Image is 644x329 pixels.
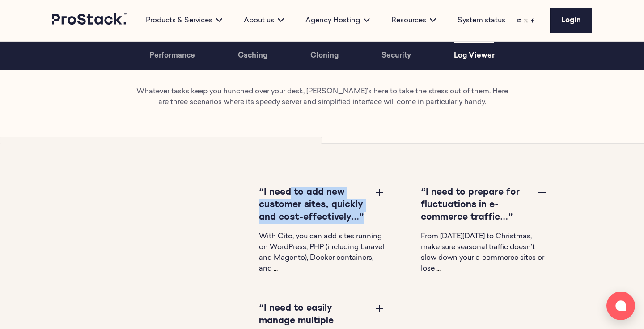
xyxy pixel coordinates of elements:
span: ... [436,265,441,272]
div: About us [233,15,295,26]
a: Security [381,42,411,70]
a: Performance [149,42,195,70]
a: Log Viewer [454,42,495,70]
a: Cloning [310,42,339,70]
div: Resources [381,15,447,26]
div: Agency Hosting [295,15,381,26]
a: System status [458,15,505,26]
span: With Cito, you can add sites running on WordPress, PHP (including Laravel and Magento), Docker co... [259,233,384,272]
a: Login [550,8,592,33]
a: Caching [238,42,267,70]
button: Open chat window [606,292,635,320]
span: From [DATE][DATE] to Christmas, make sure seasonal traffic doesn’t slow down your e-commerce site... [421,233,544,272]
span: ... [274,265,278,272]
span: Login [561,17,581,24]
h3: “I need to prepare for fluctuations in e-commerce traffic...” [421,187,530,224]
h3: “I need to add new customer sites, quickly and cost-effectively...” [259,187,368,224]
p: Whatever tasks keep you hunched over your desk, [PERSON_NAME]’s here to take the stress out of th... [133,86,511,108]
a: Prostack logo [52,13,128,28]
div: Products & Services [135,15,233,26]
